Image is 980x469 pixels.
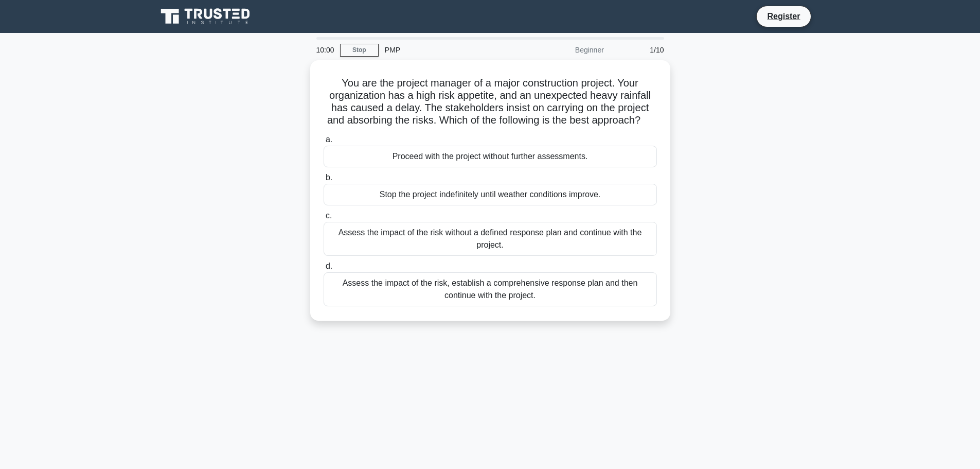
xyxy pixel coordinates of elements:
a: Stop [340,44,379,57]
h5: You are the project manager of a major construction project. Your organization has a high risk ap... [323,77,658,127]
div: Beginner [520,40,610,60]
span: a. [326,135,332,144]
div: Assess the impact of the risk, establish a comprehensive response plan and then continue with the... [324,272,657,306]
div: 1/10 [610,40,670,60]
div: Assess the impact of the risk without a defined response plan and continue with the project. [324,222,657,256]
span: b. [326,173,332,182]
div: PMP [379,40,520,60]
div: Proceed with the project without further assessments. [324,146,657,167]
span: c. [326,211,332,220]
a: Register [761,10,806,23]
span: d. [326,262,332,270]
div: 10:00 [310,40,340,60]
div: Stop the project indefinitely until weather conditions improve. [324,184,657,205]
